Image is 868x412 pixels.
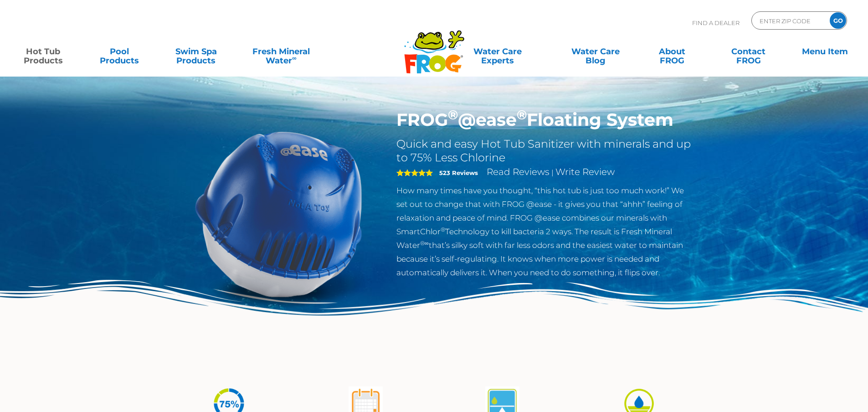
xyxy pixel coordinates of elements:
[555,166,615,177] a: Write Review
[9,42,77,61] a: Hot TubProducts
[551,168,554,177] span: |
[399,18,469,74] img: Frog Products Logo
[791,42,859,61] a: Menu Item
[714,42,782,61] a: ContactFROG
[396,109,694,130] h1: FROG @ease Floating System
[396,137,694,165] h2: Quick and easy Hot Tub Sanitizer with minerals and up to 75% Less Chlorine
[830,12,846,29] input: GO
[561,42,629,61] a: Water CareBlog
[487,166,550,177] a: Read Reviews
[442,42,553,61] a: Water CareExperts
[396,169,433,176] span: 5
[239,42,324,61] a: Fresh MineralWater∞
[292,54,297,62] sup: ∞
[420,240,429,247] sup: ®∞
[441,226,445,233] sup: ®
[396,184,694,279] p: How many times have you thought, “this hot tub is just too much work!” We set out to change that ...
[86,42,154,61] a: PoolProducts
[439,169,478,176] strong: 523 Reviews
[517,107,527,123] sup: ®
[638,42,706,61] a: AboutFROG
[692,11,740,34] p: Find A Dealer
[175,109,383,318] img: hot-tub-product-atease-system.png
[162,42,230,61] a: Swim SpaProducts
[448,107,458,123] sup: ®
